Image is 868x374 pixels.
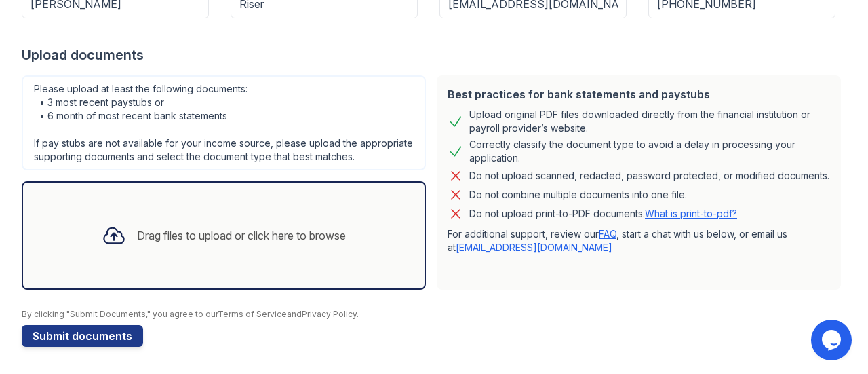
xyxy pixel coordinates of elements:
[469,187,687,203] div: Do not combine multiple documents into one file.
[22,75,426,170] div: Please upload at least the following documents: • 3 most recent paystubs or • 6 month of most rec...
[469,207,737,221] p: Do not upload print-to-PDF documents.
[811,320,854,360] iframe: chat widget
[448,227,830,255] p: For additional support, review our , start a chat with us below, or email us at
[456,242,612,253] a: [EMAIL_ADDRESS][DOMAIN_NAME]
[645,208,737,219] a: What is print-to-pdf?
[22,325,143,347] button: Submit documents
[469,168,829,184] div: Do not upload scanned, redacted, password protected, or modified documents.
[22,309,846,320] div: By clicking "Submit Documents," you agree to our and
[137,227,346,244] div: Drag files to upload or click here to browse
[469,108,830,135] div: Upload original PDF files downloaded directly from the financial institution or payroll provider’...
[22,45,846,64] div: Upload documents
[448,86,830,102] div: Best practices for bank statements and paystubs
[218,309,287,319] a: Terms of Service
[599,228,616,240] a: FAQ
[302,309,359,319] a: Privacy Policy.
[469,138,830,165] div: Correctly classify the document type to avoid a delay in processing your application.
